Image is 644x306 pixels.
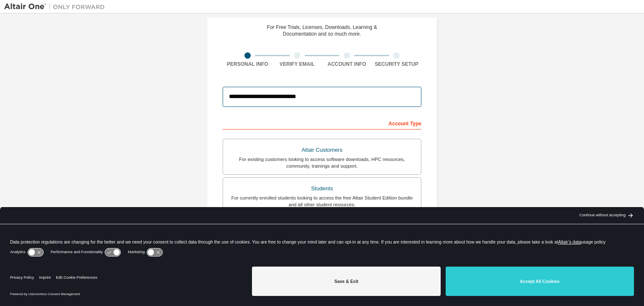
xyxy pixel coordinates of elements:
[267,24,377,37] div: For Free Trials, Licenses, Downloads, Learning & Documentation and so much more.
[273,61,322,67] div: Verify Email
[228,194,416,208] div: For currently enrolled students looking to access the free Altair Student Edition bundle and all ...
[257,9,387,19] div: Create an Altair One Account
[322,61,372,67] div: Account Info
[372,61,422,67] div: Security Setup
[223,61,273,67] div: Personal Info
[228,156,416,169] div: For existing customers looking to access software downloads, HPC resources, community, trainings ...
[228,144,416,156] div: Altair Customers
[223,116,421,130] div: Account Type
[4,3,109,11] img: Altair One
[228,183,416,194] div: Students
